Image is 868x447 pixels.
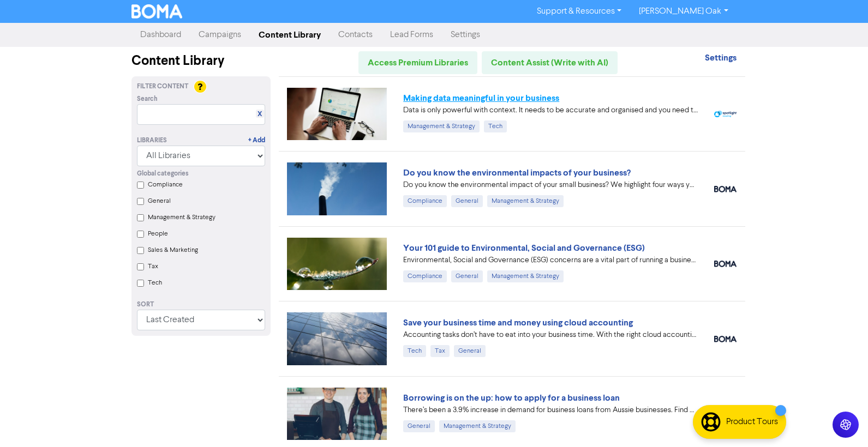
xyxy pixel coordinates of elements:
[258,110,262,118] a: X
[381,24,442,46] a: Lead Forms
[630,3,737,20] a: [PERSON_NAME] Oak
[131,4,183,19] img: BOMA Logo
[403,420,435,432] div: General
[148,213,215,222] label: Management & Strategy
[403,392,620,403] a: Borrowing is on the up: how to apply for a business loan
[487,270,564,282] div: Management & Strategy
[248,136,265,146] a: + Add
[137,94,158,104] span: Search
[430,345,450,357] div: Tax
[137,82,265,92] div: Filter Content
[137,136,167,146] div: Libraries
[148,278,162,288] label: Tech
[403,167,631,178] a: Do you know the environmental impacts of your business?
[714,111,737,118] img: spotlight
[250,24,330,46] a: Content Library
[148,196,171,206] label: General
[148,245,198,255] label: Sales & Marketing
[403,270,447,282] div: Compliance
[714,261,737,267] img: boma
[528,3,630,20] a: Support & Resources
[403,195,447,207] div: Compliance
[442,24,489,46] a: Settings
[403,255,698,266] div: Environmental, Social and Governance (ESG) concerns are a vital part of running a business. Our 1...
[705,54,737,63] a: Settings
[451,195,483,207] div: General
[403,179,698,191] div: Do you know the environmental impact of your small business? We highlight four ways you can under...
[137,300,265,310] div: Sort
[454,345,486,357] div: General
[403,105,698,116] div: Data is only powerful with context. It needs to be accurate and organised and you need to be clea...
[190,24,250,46] a: Campaigns
[403,93,559,104] a: Making data meaningful in your business
[439,420,516,432] div: Management & Strategy
[403,243,645,253] a: Your 101 guide to Environmental, Social and Governance (ESG)
[487,195,564,207] div: Management & Strategy
[403,317,633,328] a: Save your business time and money using cloud accounting
[484,120,507,132] div: Tech
[131,24,190,46] a: Dashboard
[330,24,381,46] a: Contacts
[358,51,477,74] a: Access Premium Libraries
[451,270,483,282] div: General
[148,229,168,239] label: People
[403,345,426,357] div: Tech
[403,329,698,341] div: Accounting tasks don’t have to eat into your business time. With the right cloud accounting softw...
[137,169,265,179] div: Global categories
[131,51,271,71] div: Content Library
[813,395,868,447] iframe: Chat Widget
[705,52,737,63] strong: Settings
[482,51,618,74] a: Content Assist (Write with AI)
[714,336,737,342] img: boma_accounting
[403,120,480,132] div: Management & Strategy
[403,404,698,416] div: There’s been a 3.9% increase in demand for business loans from Aussie businesses. Find out the be...
[148,262,158,271] label: Tax
[148,180,183,190] label: Compliance
[714,186,737,192] img: boma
